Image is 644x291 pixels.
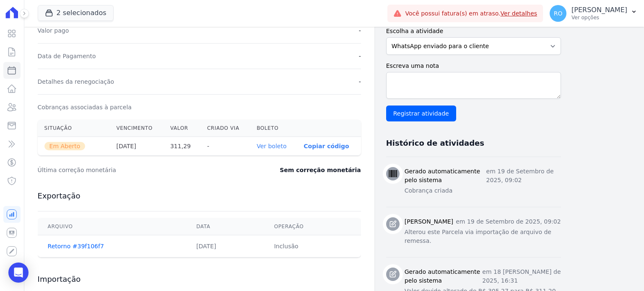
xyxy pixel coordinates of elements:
[186,235,264,258] td: [DATE]
[38,26,69,35] dt: Valor pago
[257,143,286,149] a: Ver boleto
[304,143,349,149] button: Copiar código
[405,9,537,18] span: Você possui fatura(s) em atraso.
[38,191,361,201] h3: Exportação
[486,167,561,185] p: em 19 de Setembro de 2025, 09:02
[38,166,229,174] dt: Última correção monetária
[359,26,361,35] dd: -
[164,120,200,137] th: Valor
[38,218,187,235] th: Arquivo
[386,27,561,36] label: Escolha a atividade
[456,217,561,226] p: em 19 de Setembro de 2025, 09:02
[405,167,486,185] h3: Gerado automaticamente pelo sistema
[482,268,561,285] p: em 18 [PERSON_NAME] de 2025, 16:31
[38,103,132,111] dt: Cobranças associadas à parcela
[543,2,644,25] button: RO [PERSON_NAME] Ver opções
[186,218,264,235] th: Data
[8,263,29,283] div: Open Intercom Messenger
[554,10,563,16] span: RO
[38,77,114,86] dt: Detalhes da renegociação
[386,62,561,70] label: Escreva uma nota
[200,137,250,156] th: -
[38,274,361,284] h3: Importação
[48,243,104,250] a: Retorno #39f106f7
[164,137,200,156] th: 311,29
[405,228,561,245] p: Alterou este Parcela via importação de arquivo de remessa.
[38,120,110,137] th: Situação
[280,166,361,174] dd: Sem correção monetária
[250,120,297,137] th: Boleto
[109,120,164,137] th: Vencimento
[405,186,561,195] p: Cobrança criada
[359,77,361,86] dd: -
[571,6,627,14] p: [PERSON_NAME]
[405,217,453,226] h3: [PERSON_NAME]
[38,5,114,21] button: 2 selecionados
[44,142,86,150] span: Em Aberto
[38,52,96,60] dt: Data de Pagamento
[109,137,164,156] th: [DATE]
[264,218,361,235] th: Operação
[200,120,250,137] th: Criado via
[571,14,627,21] p: Ver opções
[501,10,538,17] a: Ver detalhes
[359,52,361,60] dd: -
[386,106,456,121] input: Registrar atividade
[405,268,483,285] h3: Gerado automaticamente pelo sistema
[386,138,484,148] h3: Histórico de atividades
[264,235,361,258] td: Inclusão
